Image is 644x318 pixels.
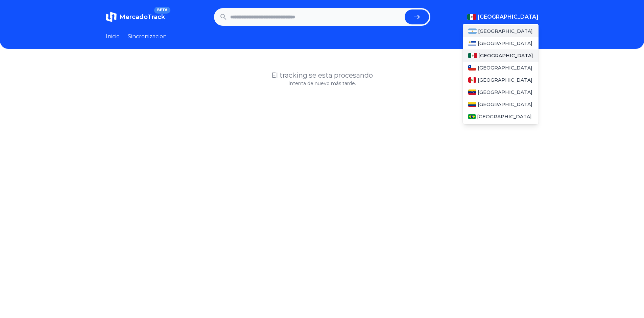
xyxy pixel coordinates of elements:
[106,80,539,87] p: Intenta de nuevo más tarde.
[463,25,539,37] a: Argentina[GEOGRAPHIC_DATA]
[478,64,532,71] span: [GEOGRAPHIC_DATA]
[468,65,476,71] img: Chile
[106,12,165,22] a: MercadoTrackBETA
[106,12,117,22] img: MercadoTrack
[463,86,539,98] a: Venezuela[GEOGRAPHIC_DATA]
[468,28,477,34] img: Argentina
[463,37,539,49] a: Uruguay[GEOGRAPHIC_DATA]
[463,74,539,86] a: Peru[GEOGRAPHIC_DATA]
[478,89,532,96] span: [GEOGRAPHIC_DATA]
[468,114,476,119] img: Brasil
[154,7,170,14] span: BETA
[128,33,167,41] a: Sincronizacion
[468,53,477,58] img: Mexico
[478,101,532,108] span: [GEOGRAPHIC_DATA]
[477,113,532,120] span: [GEOGRAPHIC_DATA]
[467,14,476,20] img: Mexico
[478,13,539,21] span: [GEOGRAPHIC_DATA]
[463,98,539,111] a: Colombia[GEOGRAPHIC_DATA]
[478,52,533,59] span: [GEOGRAPHIC_DATA]
[106,33,120,41] a: Inicio
[467,13,539,21] button: [GEOGRAPHIC_DATA]
[468,41,476,46] img: Uruguay
[106,71,539,80] h1: El tracking se esta procesando
[463,49,539,62] a: Mexico[GEOGRAPHIC_DATA]
[478,77,532,83] span: [GEOGRAPHIC_DATA]
[463,111,539,123] a: Brasil[GEOGRAPHIC_DATA]
[463,62,539,74] a: Chile[GEOGRAPHIC_DATA]
[478,40,532,47] span: [GEOGRAPHIC_DATA]
[468,102,476,107] img: Colombia
[468,77,476,83] img: Peru
[468,90,476,95] img: Venezuela
[119,13,165,21] span: MercadoTrack
[478,28,533,35] span: [GEOGRAPHIC_DATA]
